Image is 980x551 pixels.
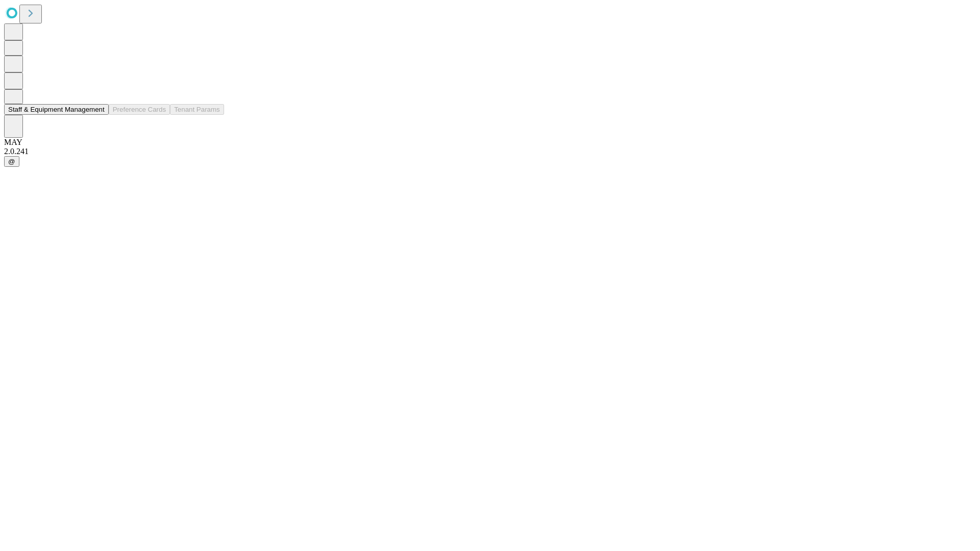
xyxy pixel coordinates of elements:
[4,138,976,147] div: MAY
[4,156,19,167] button: @
[170,104,224,115] button: Tenant Params
[8,158,15,165] span: @
[4,104,109,115] button: Staff & Equipment Management
[109,104,170,115] button: Preference Cards
[4,147,976,156] div: 2.0.241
